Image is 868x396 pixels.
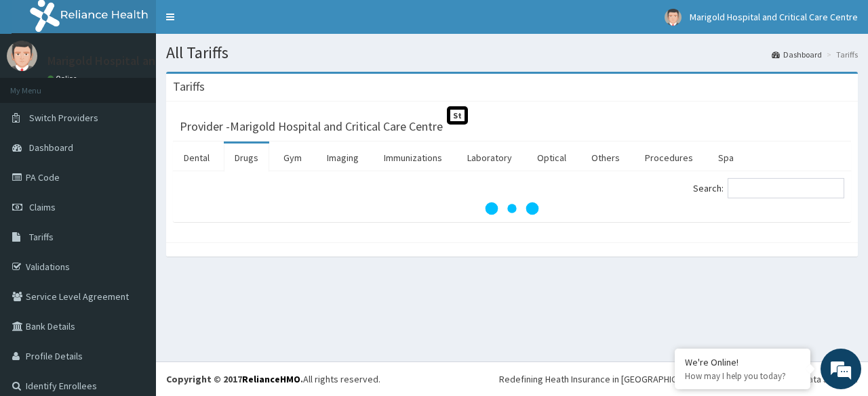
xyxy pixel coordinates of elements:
h3: Provider - Marigold Hospital and Critical Care Centre [180,120,443,133]
a: Online [47,74,80,83]
img: User Image [665,9,682,26]
a: RelianceHMO [242,373,300,385]
a: Procedures [634,144,704,172]
span: Claims [29,201,56,213]
p: Marigold Hospital and Critical Care Centre [47,55,268,67]
footer: All rights reserved. [156,361,868,396]
a: Imaging [316,144,370,172]
a: Gym [273,144,313,172]
strong: Copyright © 2017 . [166,373,303,385]
a: Laboratory [456,144,523,172]
p: How may I help you today? [685,370,800,382]
div: We're Online! [685,356,800,368]
h3: Tariffs [173,81,205,93]
span: Dashboard [29,141,73,154]
input: Search: [728,178,844,198]
svg: audio-loading [485,181,539,236]
label: Search: [693,178,844,198]
span: Switch Providers [29,112,98,124]
a: Immunizations [373,144,453,172]
div: Redefining Heath Insurance in [GEOGRAPHIC_DATA] using Telemedicine and Data Science! [499,372,858,386]
a: Optical [526,144,577,172]
a: Dashboard [772,49,822,60]
h1: All Tariffs [166,44,858,62]
li: Tariffs [823,49,858,60]
img: User Image [7,41,37,71]
span: Marigold Hospital and Critical Care Centre [690,11,858,23]
a: Drugs [224,144,269,172]
a: Dental [173,144,220,172]
a: Others [580,144,631,172]
span: St [447,106,468,125]
a: Spa [707,144,745,172]
span: Tariffs [29,231,54,243]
